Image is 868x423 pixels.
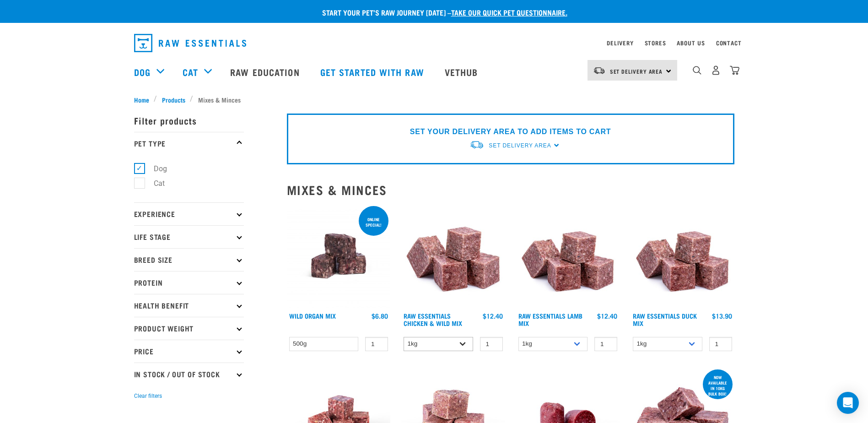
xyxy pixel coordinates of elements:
input: 1 [594,337,617,351]
h2: Mixes & Minces [287,183,734,197]
div: $6.80 [372,312,388,320]
img: Wild Organ Mix [287,204,391,308]
label: Cat [139,178,168,189]
p: Filter products [134,109,244,132]
div: $12.40 [483,312,503,320]
p: Health Benefit [134,294,244,317]
p: In Stock / Out Of Stock [134,363,244,385]
p: Protein [134,271,244,294]
img: home-icon-1@2x.png [693,66,701,75]
span: Products [162,95,185,104]
a: Raw Essentials Duck Mix [633,314,697,325]
img: van-moving.png [469,140,484,150]
img: ?1041 RE Lamb Mix 01 [631,204,734,308]
p: Price [134,340,244,363]
label: Dog [139,163,171,174]
div: $13.90 [712,312,732,320]
a: Dog [134,65,151,79]
a: Raw Essentials Chicken & Wild Mix [404,314,462,325]
img: ?1041 RE Lamb Mix 01 [516,204,620,308]
input: 1 [480,337,503,351]
div: now available in 10kg bulk box! [703,370,733,401]
img: home-icon@2x.png [730,65,739,75]
img: Pile Of Cubed Chicken Wild Meat Mix [401,204,505,308]
div: Open Intercom Messenger [837,392,859,414]
input: 1 [709,337,732,351]
a: Cat [183,65,198,79]
a: Delivery [607,41,633,44]
span: Home [134,95,149,104]
nav: breadcrumbs [134,95,734,104]
a: Products [157,95,190,104]
nav: dropdown navigation [127,30,742,56]
span: Set Delivery Area [610,70,663,73]
button: Clear filters [134,392,162,400]
a: Vethub [436,54,490,90]
a: About Us [677,41,705,44]
a: Wild Organ Mix [289,314,336,317]
img: user.png [711,65,721,75]
a: Raw Education [221,54,311,90]
div: ONLINE SPECIAL! [359,212,388,232]
a: Get started with Raw [311,54,436,90]
img: van-moving.png [593,66,605,75]
p: SET YOUR DELIVERY AREA TO ADD ITEMS TO CART [410,126,611,137]
p: Life Stage [134,225,244,248]
a: take our quick pet questionnaire. [451,10,567,14]
p: Product Weight [134,317,244,340]
img: Raw Essentials Logo [134,34,246,52]
p: Breed Size [134,248,244,271]
span: Set Delivery Area [489,142,551,149]
input: 1 [365,337,388,351]
a: Home [134,95,154,104]
div: $12.40 [597,312,617,320]
p: Pet Type [134,132,244,155]
a: Raw Essentials Lamb Mix [518,314,582,325]
a: Stores [645,41,666,44]
p: Experience [134,202,244,225]
a: Contact [716,41,742,44]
